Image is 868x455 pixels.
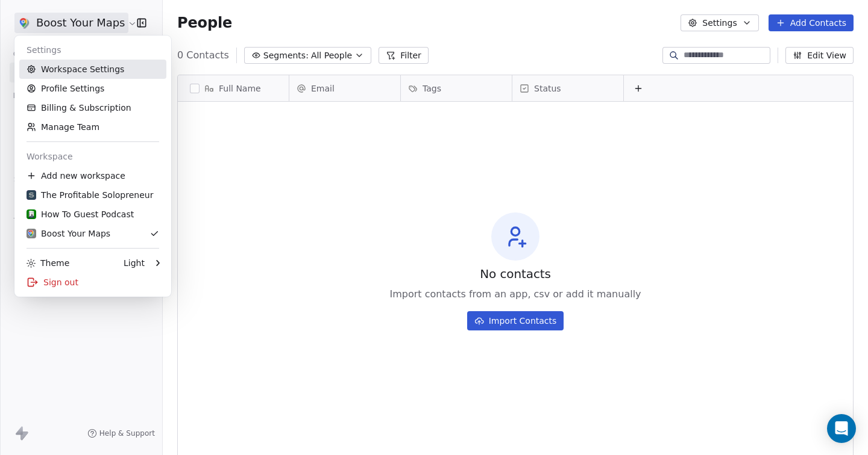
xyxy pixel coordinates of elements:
img: Boost%20Your%20Maps.zip%20-%202.png [27,229,36,238]
a: Billing & Subscription [19,98,166,117]
div: Workspace [19,147,166,166]
div: Theme [27,257,69,269]
a: Manage Team [19,117,166,137]
div: Sign out [19,273,166,292]
img: S.png [27,190,36,200]
a: Workspace Settings [19,60,166,79]
div: Add new workspace [19,166,166,185]
div: The Profitable Solopreneur [27,189,153,201]
div: Settings [19,40,166,60]
div: How To Guest Podcast [27,208,134,220]
div: Boost Your Maps [27,227,110,240]
a: Profile Settings [19,79,166,98]
img: box-mockup-3.png [27,209,36,219]
div: Light [124,257,145,269]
